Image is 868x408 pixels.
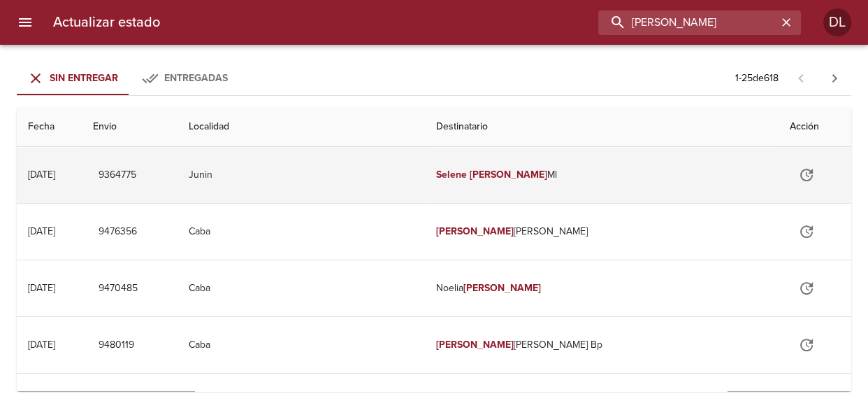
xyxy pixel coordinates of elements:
th: Localidad [178,107,425,147]
div: [DATE] [28,169,55,181]
td: Noelia [425,260,779,316]
td: [PERSON_NAME] [425,204,779,260]
em: [PERSON_NAME] [470,169,547,181]
th: Acción [779,107,851,147]
span: Pagina anterior [784,71,818,85]
div: Tabs Envios [17,62,240,95]
p: 1 - 25 de 618 [735,71,779,85]
span: Pagina siguiente [818,62,851,95]
button: 9470485 [93,276,143,302]
td: Ml [425,147,779,203]
em: [PERSON_NAME] [436,225,514,237]
td: Junin [178,147,425,203]
span: Entregadas [164,72,228,84]
span: Actualizar estado y agregar documentación [790,338,823,350]
em: Selene [436,169,467,181]
td: Caba [178,204,425,260]
h6: Actualizar estado [53,11,160,34]
span: Actualizar estado y agregar documentación [790,281,823,293]
span: Sin Entregar [50,72,118,84]
th: Fecha [17,107,82,147]
em: [PERSON_NAME] [436,339,514,351]
th: Destinatario [425,107,779,147]
div: [DATE] [28,282,55,294]
div: DL [823,8,851,36]
button: 9480119 [93,332,140,358]
span: 9364775 [99,167,136,184]
td: Caba [178,260,425,316]
td: Caba [178,317,425,373]
button: 9476356 [93,219,143,245]
span: 9476356 [99,223,137,241]
button: menu [8,6,42,39]
span: 9480119 [99,337,134,354]
span: Actualizar estado y agregar documentación [790,168,823,180]
em: [PERSON_NAME] [463,282,541,294]
span: Actualizar estado y agregar documentación [790,225,823,237]
div: [DATE] [28,225,55,237]
td: [PERSON_NAME] Bp [425,317,779,373]
div: Abrir información de usuario [823,8,851,36]
span: 9470485 [99,280,138,297]
div: [DATE] [28,339,55,351]
button: 9364775 [93,162,142,188]
th: Envio [82,107,178,147]
input: buscar [598,10,777,35]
